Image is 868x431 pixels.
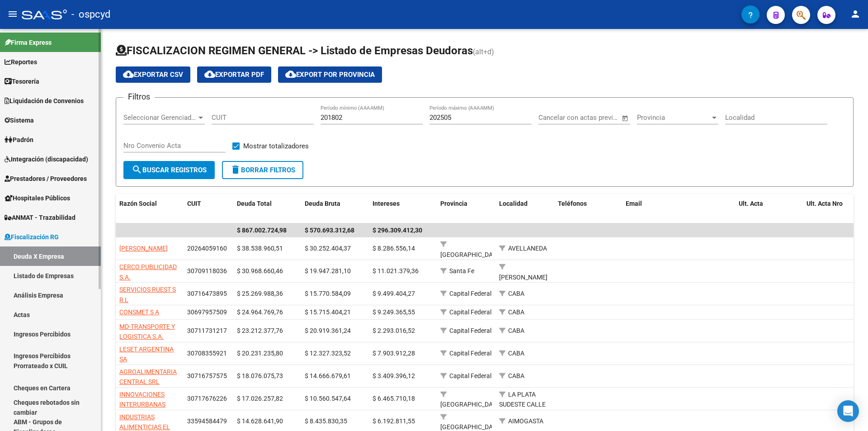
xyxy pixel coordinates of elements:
span: Borrar Filtros [230,166,295,174]
h3: Filtros [123,90,155,103]
span: AIMOGASTA [508,417,543,425]
datatable-header-cell: Intereses [369,194,437,224]
datatable-header-cell: Deuda Bruta [301,194,369,224]
span: Tesorería [5,76,39,86]
span: $ 6.192.811,55 [373,417,415,425]
span: CABA [508,350,524,357]
span: CABA [508,290,524,297]
datatable-header-cell: Razón Social [116,194,184,224]
span: CONSMET S A [119,308,159,316]
span: $ 15.715.404,21 [305,308,351,316]
span: 33594584479 [187,417,227,425]
span: $ 9.499.404,27 [373,290,415,297]
span: 30716473895 [187,290,227,297]
span: [PERSON_NAME] [119,245,168,252]
span: [PERSON_NAME] [499,274,547,281]
span: 30697957509 [187,308,227,316]
span: $ 9.249.365,55 [373,308,415,316]
span: AGROALIMENTARIA CENTRAL SRL [119,368,177,386]
button: Open calendar [620,113,630,123]
span: Localidad [499,200,528,207]
span: $ 20.919.361,24 [305,327,351,334]
span: Buscar Registros [132,166,207,174]
span: $ 38.538.960,51 [237,245,283,252]
span: - ospcyd [71,5,110,24]
span: LESET ARGENTINA SA [119,346,174,363]
mat-icon: cloud_download [285,69,296,80]
button: Exportar PDF [197,66,271,83]
span: Deuda Total [237,200,272,207]
span: $ 8.286.556,14 [373,245,415,252]
datatable-header-cell: Teléfonos [554,194,622,224]
span: MD-TRANSPORTE Y LOGISTICA S.A. [119,323,175,341]
span: Razón Social [119,200,157,207]
mat-icon: menu [7,9,18,19]
span: $ 17.026.257,82 [237,395,283,402]
span: Exportar PDF [204,71,264,79]
span: CABA [508,308,524,316]
span: Seleccionar Gerenciador [123,114,197,122]
span: $ 14.666.679,61 [305,372,351,379]
span: Liquidación de Convenios [5,96,84,106]
span: $ 570.693.312,68 [305,227,354,234]
span: AVELLANEDA [508,245,547,252]
span: $ 30.252.404,37 [305,245,351,252]
span: [GEOGRAPHIC_DATA] [440,401,501,408]
span: Padrón [5,135,33,145]
span: Capital Federal [449,327,491,334]
span: $ 18.076.075,73 [237,372,283,379]
mat-icon: person [850,9,861,19]
span: Santa Fe [449,267,474,275]
span: ANMAT - Trazabilidad [5,213,75,223]
span: $ 25.269.988,36 [237,290,283,297]
mat-icon: cloud_download [123,69,134,80]
span: 30708355921 [187,350,227,357]
span: Email [626,200,642,207]
span: $ 867.002.724,98 [237,227,287,234]
span: INNOVACIONES INTERURBANAS GIDAT S. A. [119,391,165,419]
span: $ 7.903.912,28 [373,350,415,357]
button: Buscar Registros [123,161,215,179]
span: FISCALIZACION REGIMEN GENERAL -> Listado de Empresas Deudoras [116,44,473,57]
span: Provincia [637,114,710,122]
span: [GEOGRAPHIC_DATA] [440,423,501,431]
span: $ 24.964.769,76 [237,308,283,316]
span: Firma Express [5,38,52,47]
span: 30717676226 [187,395,227,402]
span: $ 6.465.710,18 [373,395,415,402]
datatable-header-cell: Ult. Acta [735,194,803,224]
span: Capital Federal [449,372,491,379]
span: 20264059160 [187,245,227,252]
span: Intereses [373,200,400,207]
span: LA PLATA SUDESTE CALLE 50 AMBAS VEREDAS [499,391,546,429]
span: $ 296.309.412,30 [373,227,422,234]
span: $ 2.293.016,52 [373,327,415,334]
span: Capital Federal [449,290,491,297]
div: Open Intercom Messenger [837,400,859,422]
span: Fiscalización RG [5,232,59,242]
button: Borrar Filtros [222,161,303,179]
span: CERCO PUBLICIDAD S.A. [119,263,177,281]
span: $ 14.628.641,90 [237,417,283,425]
datatable-header-cell: Provincia [437,194,495,224]
span: CABA [508,372,524,379]
span: $ 10.560.547,64 [305,395,351,402]
span: [GEOGRAPHIC_DATA] [440,251,501,258]
mat-icon: search [132,164,142,175]
datatable-header-cell: Deuda Total [233,194,301,224]
span: $ 8.435.830,35 [305,417,347,425]
span: $ 19.947.281,10 [305,267,351,275]
span: $ 20.231.235,80 [237,350,283,357]
span: Deuda Bruta [305,200,340,207]
span: Sistema [5,115,34,125]
span: $ 23.212.377,76 [237,327,283,334]
span: $ 12.327.323,52 [305,350,351,357]
span: SERVICIOS RUEST S R L [119,286,176,303]
span: Reportes [5,57,37,67]
span: Hospitales Públicos [5,193,70,203]
span: Integración (discapacidad) [5,154,88,164]
span: Prestadores / Proveedores [5,174,87,184]
span: Ult. Acta [739,200,763,207]
span: Provincia [440,200,467,207]
span: $ 11.021.379,36 [373,267,419,275]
